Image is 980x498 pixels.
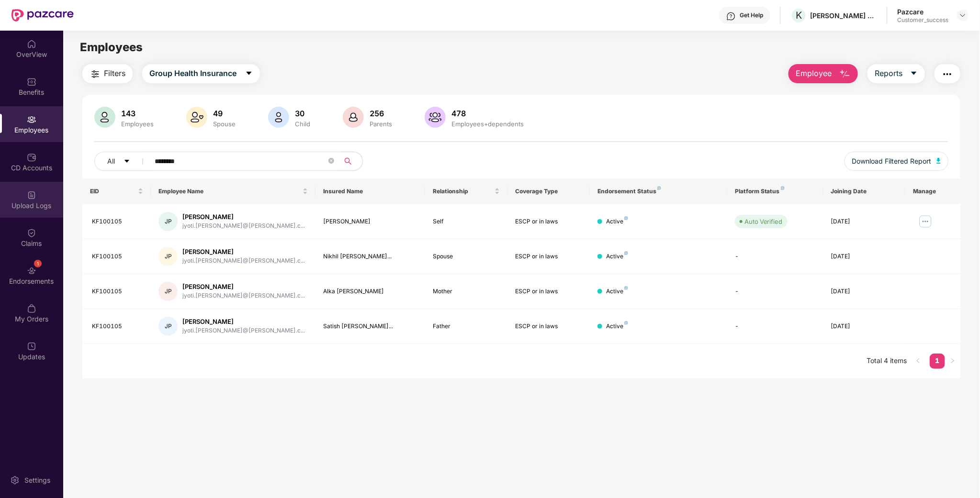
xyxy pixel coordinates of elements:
div: 478 [450,109,526,118]
div: Nikhil [PERSON_NAME]... [323,252,417,261]
span: K [796,10,802,21]
div: Platform Status [735,188,816,195]
img: svg+xml;base64,PHN2ZyB4bWxucz0iaHR0cDovL3d3dy53My5vcmcvMjAwMC9zdmciIHhtbG5zOnhsaW5rPSJodHRwOi8vd3... [343,107,364,128]
span: Filters [104,67,125,79]
div: KF100105 [92,287,143,296]
img: svg+xml;base64,PHN2ZyB4bWxucz0iaHR0cDovL3d3dy53My5vcmcvMjAwMC9zdmciIHhtbG5zOnhsaW5rPSJodHRwOi8vd3... [94,107,115,128]
span: caret-down [124,158,130,166]
div: JP [158,212,178,231]
img: svg+xml;base64,PHN2ZyBpZD0iU2V0dGluZy0yMHgyMCIgeG1sbnM9Imh0dHA6Ly93d3cudzMub3JnLzIwMDAvc3ZnIiB3aW... [10,476,20,485]
div: Active [606,287,628,296]
div: [PERSON_NAME] [182,282,305,291]
img: svg+xml;base64,PHN2ZyBpZD0iVXBkYXRlZCIgeG1sbnM9Imh0dHA6Ly93d3cudzMub3JnLzIwMDAvc3ZnIiB3aWR0aD0iMj... [27,342,36,351]
img: svg+xml;base64,PHN2ZyBpZD0iQmVuZWZpdHMiIHhtbG5zPSJodHRwOi8vd3d3LnczLm9yZy8yMDAwL3N2ZyIgd2lkdGg9Ij... [27,77,36,87]
img: svg+xml;base64,PHN2ZyBpZD0iVXBsb2FkX0xvZ3MiIGRhdGEtbmFtZT0iVXBsb2FkIExvZ3MiIHhtbG5zPSJodHRwOi8vd3... [27,190,36,200]
span: close-circle [328,158,334,164]
div: Get Help [740,11,763,19]
div: [DATE] [831,217,898,226]
div: Parents [368,120,394,128]
span: Relationship [433,188,493,195]
span: Download Filtered Report [852,156,932,166]
div: KF100105 [92,322,143,331]
li: Total 4 items [867,354,907,369]
div: Active [606,217,628,226]
div: JP [158,282,178,301]
span: caret-down [245,69,253,78]
div: 256 [368,109,394,118]
div: [PERSON_NAME] [182,212,305,221]
button: Reportscaret-down [867,64,925,83]
img: svg+xml;base64,PHN2ZyB4bWxucz0iaHR0cDovL3d3dy53My5vcmcvMjAwMC9zdmciIHhtbG5zOnhsaW5rPSJodHRwOi8vd3... [936,158,941,164]
img: svg+xml;base64,PHN2ZyB4bWxucz0iaHR0cDovL3d3dy53My5vcmcvMjAwMC9zdmciIHhtbG5zOnhsaW5rPSJodHRwOi8vd3... [268,107,289,128]
button: Allcaret-down [94,152,153,171]
img: svg+xml;base64,PHN2ZyB4bWxucz0iaHR0cDovL3d3dy53My5vcmcvMjAwMC9zdmciIHdpZHRoPSI4IiBoZWlnaHQ9IjgiIH... [624,321,628,325]
img: svg+xml;base64,PHN2ZyB4bWxucz0iaHR0cDovL3d3dy53My5vcmcvMjAwMC9zdmciIHdpZHRoPSI4IiBoZWlnaHQ9IjgiIH... [781,186,785,190]
img: manageButton [918,214,933,229]
div: 30 [293,109,312,118]
div: Settings [22,476,53,485]
img: svg+xml;base64,PHN2ZyBpZD0iRHJvcGRvd24tMzJ4MzIiIHhtbG5zPSJodHRwOi8vd3d3LnczLm9yZy8yMDAwL3N2ZyIgd2... [959,11,967,19]
a: 1 [930,354,945,368]
div: 143 [119,109,156,118]
div: jyoti.[PERSON_NAME]@[PERSON_NAME].c... [182,221,305,231]
div: Self [433,217,500,226]
th: Coverage Type [507,178,590,204]
div: ESCP or in laws [515,252,582,261]
div: 1 [34,260,42,267]
img: svg+xml;base64,PHN2ZyBpZD0iRW5kb3JzZW1lbnRzIiB4bWxucz0iaHR0cDovL3d3dy53My5vcmcvMjAwMC9zdmciIHdpZH... [27,266,36,276]
img: svg+xml;base64,PHN2ZyB4bWxucz0iaHR0cDovL3d3dy53My5vcmcvMjAwMC9zdmciIHdpZHRoPSI4IiBoZWlnaHQ9IjgiIH... [624,286,628,290]
div: Mother [433,287,500,296]
div: ESCP or in laws [515,217,582,226]
img: svg+xml;base64,PHN2ZyB4bWxucz0iaHR0cDovL3d3dy53My5vcmcvMjAwMC9zdmciIHhtbG5zOnhsaW5rPSJodHRwOi8vd3... [186,107,207,128]
div: Employees+dependents [450,120,526,128]
div: 49 [211,109,237,118]
td: - [727,274,823,309]
button: search [339,152,363,171]
div: ESCP or in laws [515,287,582,296]
div: jyoti.[PERSON_NAME]@[PERSON_NAME].c... [182,291,305,300]
div: JP [158,247,178,266]
span: search [339,157,358,165]
div: Active [606,252,628,261]
div: [DATE] [831,322,898,331]
img: svg+xml;base64,PHN2ZyB4bWxucz0iaHR0cDovL3d3dy53My5vcmcvMjAwMC9zdmciIHdpZHRoPSI4IiBoZWlnaHQ9IjgiIH... [624,251,628,255]
span: left [915,358,921,364]
th: Manage [905,178,960,204]
span: Employee [796,67,832,79]
span: right [950,358,956,364]
div: jyoti.[PERSON_NAME]@[PERSON_NAME].c... [182,256,305,266]
img: svg+xml;base64,PHN2ZyB4bWxucz0iaHR0cDovL3d3dy53My5vcmcvMjAwMC9zdmciIHdpZHRoPSI4IiBoZWlnaHQ9IjgiIH... [624,216,628,220]
div: Pazcare [897,7,948,16]
span: close-circle [328,157,334,166]
th: Employee Name [151,178,315,204]
th: Joining Date [823,178,906,204]
img: svg+xml;base64,PHN2ZyBpZD0iSG9tZSIgeG1sbnM9Imh0dHA6Ly93d3cudzMub3JnLzIwMDAvc3ZnIiB3aWR0aD0iMjAiIG... [27,39,36,49]
span: All [107,156,115,166]
img: svg+xml;base64,PHN2ZyB4bWxucz0iaHR0cDovL3d3dy53My5vcmcvMjAwMC9zdmciIHhtbG5zOnhsaW5rPSJodHRwOi8vd3... [839,68,851,80]
span: caret-down [910,69,918,78]
div: Customer_success [897,16,948,24]
img: svg+xml;base64,PHN2ZyBpZD0iQ2xhaW0iIHhtbG5zPSJodHRwOi8vd3d3LnczLm9yZy8yMDAwL3N2ZyIgd2lkdGg9IjIwIi... [27,228,36,238]
span: Reports [875,67,902,79]
th: Insured Name [315,178,425,204]
button: left [911,354,926,369]
img: svg+xml;base64,PHN2ZyBpZD0iQ0RfQWNjb3VudHMiIGRhdGEtbmFtZT0iQ0QgQWNjb3VudHMiIHhtbG5zPSJodHRwOi8vd3... [27,153,36,162]
span: EID [90,188,136,195]
button: right [945,354,960,369]
span: Group Health Insurance [149,67,237,79]
button: Download Filtered Report [845,152,949,171]
li: Previous Page [911,354,926,369]
div: KF100105 [92,217,143,226]
div: Satish [PERSON_NAME]... [323,322,417,331]
div: [PERSON_NAME] FINANCE PRIVATE LIMITED [810,11,877,20]
img: svg+xml;base64,PHN2ZyBpZD0iRW1wbG95ZWVzIiB4bWxucz0iaHR0cDovL3d3dy53My5vcmcvMjAwMC9zdmciIHdpZHRoPS... [27,115,36,124]
div: Father [433,322,500,331]
div: Active [606,322,628,331]
div: Child [293,120,312,128]
div: JP [158,317,178,336]
th: Relationship [425,178,507,204]
img: svg+xml;base64,PHN2ZyBpZD0iSGVscC0zMngzMiIgeG1sbnM9Imh0dHA6Ly93d3cudzMub3JnLzIwMDAvc3ZnIiB3aWR0aD... [726,11,736,21]
div: [PERSON_NAME] [323,217,417,226]
td: - [727,309,823,344]
span: Employee Name [158,188,301,195]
